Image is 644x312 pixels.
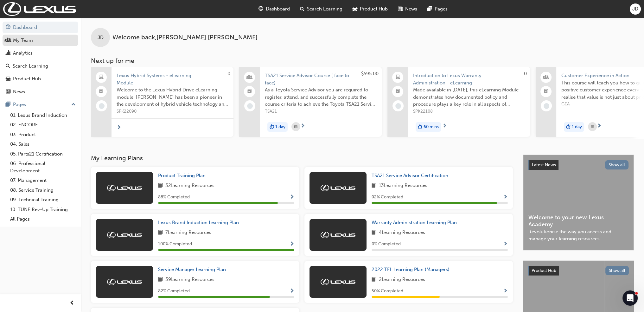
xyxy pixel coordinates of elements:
a: news-iconNews [393,3,422,16]
span: learningRecordVerb_NONE-icon [544,103,549,109]
a: 2022 TFL Learning Plan (Managers) [372,266,452,273]
a: $595.00TSA21 Service Advisor Course ( face to face)As a Toyota Service Advisor you are required t... [239,67,382,137]
span: 60 mins [424,123,439,131]
span: news-icon [6,89,10,95]
a: pages-iconPages [422,3,453,16]
a: 10. TUNE Rev-Up Training [8,205,78,215]
span: calendar-icon [294,123,297,131]
div: Product Hub [13,75,41,83]
a: search-iconSearch Learning [295,3,348,16]
span: Revolutionise the way you access and manage your learning resources. [528,228,628,242]
span: booktick-icon [396,88,400,96]
span: Introduction to Lexus Warranty Administration - eLearning [413,72,525,86]
span: next-icon [597,123,602,129]
span: Pages [435,5,448,13]
span: JD [98,34,104,41]
span: duration-icon [270,123,274,131]
span: people-icon [6,38,10,43]
a: 03. Product [8,130,78,140]
button: Pages [3,99,78,110]
span: Dashboard [266,5,290,13]
img: Trak [3,2,76,16]
a: 04. Sales [8,139,78,149]
span: Show Progress [503,195,508,200]
img: Trak [107,279,142,285]
span: Lexus Brand Induction Learning Plan [158,220,239,225]
span: 32 Learning Resources [165,182,214,190]
a: News [3,86,78,98]
span: people-icon [544,73,548,82]
a: 07. Management [8,176,78,185]
button: Show Progress [290,240,294,248]
a: Service Manager Learning Plan [158,266,228,273]
span: Lexus Hybrid Systems - eLearning Module [117,72,228,86]
span: pages-icon [6,102,10,108]
span: 2 Learning Resources [379,276,425,284]
span: learningRecordVerb_NONE-icon [247,103,253,109]
button: Show Progress [503,240,508,248]
a: Product Training Plan [158,172,208,179]
span: car-icon [6,76,10,82]
span: Product Hub [360,5,388,13]
span: Welcome back , [PERSON_NAME] [PERSON_NAME] [112,34,258,41]
span: people-icon [247,73,252,82]
span: $595.00 [361,71,379,76]
span: Show Progress [503,242,508,247]
span: duration-icon [418,123,422,131]
span: 92 % Completed [372,194,403,201]
span: 0 [524,71,527,76]
div: Analytics [13,50,33,57]
span: Made available in [DATE], this eLearning Module demonstrates how documented policy and procedure ... [413,86,525,108]
span: prev-icon [70,299,74,307]
button: JD [630,3,641,15]
span: car-icon [353,5,357,13]
span: news-icon [398,5,403,13]
span: booktick-icon [247,88,252,96]
button: DashboardMy TeamAnalyticsSearch LearningProduct HubNews [3,20,78,99]
span: 0 % Completed [372,241,401,248]
h3: My Learning Plans [91,155,513,162]
span: Product Hub [532,268,556,273]
span: learningRecordVerb_NONE-icon [99,103,105,109]
span: search-icon [300,5,304,13]
span: 7 Learning Resources [165,229,211,237]
a: TSA21 Service Advisor Certification [372,172,451,179]
span: Search Learning [307,5,342,13]
span: laptop-icon [99,73,104,82]
span: 4 Learning Resources [379,229,425,237]
img: Trak [107,185,142,191]
span: 1 day [275,123,285,131]
a: car-iconProduct Hub [348,3,393,16]
button: Show Progress [503,287,508,295]
span: Show Progress [290,195,294,200]
span: 88 % Completed [158,194,190,201]
a: 09. Technical Training [8,195,78,205]
span: JD [632,5,638,13]
span: SPK22108 [413,108,525,115]
a: Latest NewsShow all [528,160,628,170]
span: 13 Learning Resources [379,182,427,190]
img: Trak [107,232,142,238]
span: book-icon [158,276,163,284]
span: 1 day [572,123,582,131]
span: book-icon [372,182,376,190]
span: Show Progress [290,289,294,294]
span: book-icon [372,229,376,237]
span: Service Manager Learning Plan [158,267,226,272]
span: next-icon [117,125,121,131]
a: 0Lexus Hybrid Systems - eLearning ModuleWelcome to the Lexus Hybrid Drive eLearning module. [PERS... [91,67,233,137]
a: Product Hub [3,73,78,85]
span: Product Training Plan [158,173,206,178]
a: 0Introduction to Lexus Warranty Administration - eLearningMade available in [DATE], this eLearnin... [387,67,530,137]
h3: Next up for me [81,57,644,64]
a: 02. ENCORE [8,120,78,130]
span: search-icon [6,63,10,69]
button: Show Progress [290,287,294,295]
span: booktick-icon [99,88,104,96]
button: Show Progress [503,193,508,201]
span: learningRecordVerb_NONE-icon [395,103,401,109]
a: Dashboard [3,22,78,33]
iframe: Intercom live chat [622,290,638,306]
